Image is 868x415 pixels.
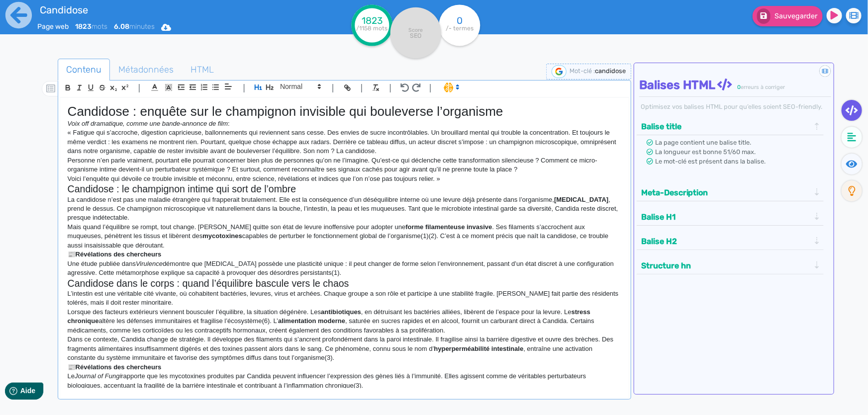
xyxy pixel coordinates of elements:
[362,15,383,26] tspan: 1823
[332,81,334,94] span: |
[638,118,813,135] button: Balise title
[110,56,182,83] span: Métadonnées
[446,25,474,32] tspan: /- termes
[457,15,463,26] tspan: 0
[554,196,608,203] strong: [MEDICAL_DATA]
[51,8,66,16] span: Aide
[75,372,121,380] em: Journal of Fungi
[221,81,235,92] span: Aligment
[656,139,752,146] span: La page contient une balise title.
[638,118,822,135] div: Balise title
[552,65,567,78] img: google-serp-logo.png
[638,233,822,249] div: Balise H2
[202,232,242,240] strong: mycotoxines
[774,12,817,20] span: Sauvegarder
[638,209,813,225] button: Balise H1
[58,59,110,81] a: Contenu
[439,82,463,93] span: I.Assistant
[278,317,345,325] strong: alimentation moderne
[68,363,621,372] p: 📰
[75,22,92,31] b: 1823
[638,233,813,249] button: Balise H2
[638,184,813,201] button: Meta-Description
[738,84,741,90] span: 0
[68,120,228,127] em: Voix off dramatique, comme une bande-annonce de film
[37,22,69,31] span: Page web
[68,223,621,250] p: Mais quand l’équilibre se rompt, tout change. [PERSON_NAME] quitte son état de levure inoffensive...
[76,250,162,258] strong: Révélations des chercheurs
[68,128,621,156] p: « Fatigue qui s’accroche, digestion capricieuse, ballonnements qui reviennent sans cesse. Des env...
[182,59,222,81] a: HTML
[136,260,163,267] em: Virulence
[638,257,813,274] button: Structure hn
[434,345,524,352] strong: hyperperméabilité intestinale
[114,22,129,31] b: 6.08
[405,223,492,231] strong: forme filamenteuse invasive
[183,56,222,83] span: HTML
[68,156,621,174] p: Personne n’en parle vraiment, pourtant elle pourrait concerner bien plus de personnes qu’on ne l’...
[68,335,621,362] p: Dans ce contexte, Candida change de stratégie. Il développe des filaments qui s’ancrent profondém...
[75,22,107,31] span: mots
[356,25,387,32] tspan: /1158 mots
[68,195,621,223] p: La candidose n’est pas une maladie étrangère qui frapperait brutalement. Elle est la conséquence ...
[68,250,621,259] p: 📰
[638,184,822,201] div: Meta-Description
[68,289,621,308] p: L’intestin est une véritable cité vivante, où cohabitent bactéries, levures, virus et archées. Ch...
[638,257,822,274] div: Structure hn
[389,81,391,94] span: |
[114,22,155,31] span: minutes
[570,67,595,75] span: Mot-clé :
[68,259,621,278] p: Une étude publiée dans démontre que [MEDICAL_DATA] possède une plasticité unique : il peut change...
[68,372,621,390] p: Le rapporte que les mycotoxines produites par Candida peuvent influencer l’expression des gènes l...
[76,363,162,371] strong: Révélations des chercheurs
[68,174,621,183] p: Voici l’enquête qui dévoile ce trouble invisible et méconnu, entre science, révélations et indice...
[110,59,182,81] a: Métadonnées
[138,81,141,94] span: |
[68,104,621,119] h1: Candidose : enquête sur le champignon invisible qui bouleverse l’organisme
[656,148,756,156] span: La longueur est bonne 51/60 max.
[68,308,621,335] p: Lorsque des facteurs extérieurs viennent bousculer l’équilibre, la situation dégénère. Les , en d...
[639,102,831,111] div: Optimisez vos balises HTML pour qu’elles soient SEO-friendly.
[243,81,245,94] span: |
[656,158,766,165] span: Le mot-clé est présent dans la balise.
[58,56,109,83] span: Contenu
[408,27,423,33] tspan: Score
[68,119,621,128] p: :
[68,183,621,195] h2: Candidose : le champignon intime qui sort de l’ombre
[639,78,831,92] h4: Balises HTML
[361,81,363,94] span: |
[321,308,361,316] strong: antibiotiques
[741,84,785,90] span: erreurs à corriger
[753,6,823,26] button: Sauvegarder
[68,278,621,289] h2: Candidose dans le corps : quand l’équilibre bascule vers le chaos
[595,67,626,75] span: candidose
[429,81,432,94] span: |
[410,32,421,39] tspan: SEO
[37,2,298,18] input: title
[638,209,822,225] div: Balise H1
